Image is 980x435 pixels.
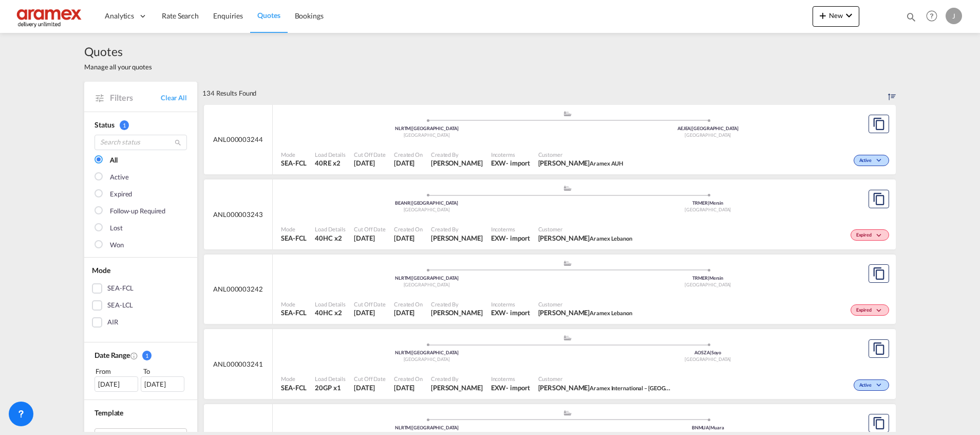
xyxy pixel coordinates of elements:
span: Customer [538,225,632,233]
span: Janice Camporaso [431,233,483,243]
span: Janice Camporaso [431,383,483,392]
md-icon: icon-magnify [174,139,182,147]
span: 8 Oct 2025 [354,383,386,392]
div: - import [506,308,530,317]
div: Help [923,7,946,26]
span: Status [95,120,114,129]
span: Expired [856,232,874,239]
md-checkbox: SEA-FCL [92,283,190,294]
span: TRMER Mersin [692,200,723,206]
span: [GEOGRAPHIC_DATA] [404,356,450,362]
div: EXW [491,383,506,392]
button: Copy Quote [869,414,889,432]
span: 8 Oct 2025 [394,233,423,243]
span: 8 Oct 2025 [394,383,423,392]
span: From To [DATE][DATE] [95,366,187,392]
span: SEA-FCL [281,308,307,317]
span: Janice Camporaso [431,308,483,317]
span: | [709,425,710,430]
div: Follow-up Required [110,206,165,216]
span: | [410,200,412,206]
span: Cut Off Date [354,375,386,383]
md-icon: assets/icons/custom/ship-fill.svg [561,335,574,340]
div: SEA-FCL [107,283,134,294]
div: Active [110,172,128,183]
md-icon: icon-chevron-down [874,158,887,164]
span: | [708,200,709,206]
div: From [95,366,140,376]
span: Manage all your quotes [84,62,152,71]
span: Suhail Muhammad Aramex AUH [538,158,624,168]
div: - import [506,383,530,392]
span: Created By [431,375,483,383]
span: Created By [431,151,483,158]
md-icon: assets/icons/custom/copyQuote.svg [873,267,885,280]
span: Aramex International – [GEOGRAPHIC_DATA], [GEOGRAPHIC_DATA] [590,384,761,392]
span: 40HC x 2 [315,233,346,243]
span: TRMER Mersin [692,275,723,281]
span: Mohamed Bazil Khan Aramex International – Dubai, UAE [538,383,672,392]
span: [GEOGRAPHIC_DATA] [404,282,450,287]
span: Mode [281,151,307,158]
span: Cut Off Date [354,300,386,308]
div: Expired [110,189,132,200]
span: 8 Oct 2025 [354,233,386,243]
div: J [946,8,962,24]
span: NLRTM [GEOGRAPHIC_DATA] [395,425,459,430]
span: AOSZA Soyo [694,350,721,355]
div: AIR [107,317,118,328]
span: | [690,125,692,131]
md-icon: icon-chevron-down [874,308,887,314]
span: Load Details [315,300,346,308]
div: - import [506,158,530,168]
md-checkbox: AIR [92,317,190,328]
span: | [410,350,412,355]
div: EXW [491,158,506,168]
md-icon: assets/icons/custom/copyQuote.svg [873,193,885,205]
div: EXW import [491,233,530,243]
button: icon-plus 400-fgNewicon-chevron-down [813,6,859,27]
span: Template [95,408,123,417]
span: Load Details [315,151,346,158]
md-icon: assets/icons/custom/ship-fill.svg [561,111,574,116]
span: Aramex Lebanon [590,235,632,242]
div: ANL000003241 assets/icons/custom/ship-fill.svgassets/icons/custom/roll-o-plane.svgOriginRotterdam... [204,329,896,399]
span: Farid Kachouh Aramex Lebanon [538,233,632,243]
div: Status 1 [95,120,187,130]
div: Sort by: Created On [888,82,896,104]
md-icon: assets/icons/custom/copyQuote.svg [873,118,885,130]
div: [DATE] [141,376,184,392]
span: Created On [394,225,423,233]
span: SEA-FCL [281,233,307,243]
div: 134 Results Found [202,82,256,104]
span: Load Details [315,225,346,233]
span: Customer [538,375,672,383]
span: [GEOGRAPHIC_DATA] [404,132,450,138]
span: Created By [431,300,483,308]
span: Enquiries [213,11,243,20]
div: ANL000003243 assets/icons/custom/ship-fill.svgassets/icons/custom/roll-o-plane.svgOriginAntwerp B... [204,179,896,249]
span: BNMUA Muara [692,425,724,430]
span: Date Range [95,351,130,359]
div: To [142,366,187,376]
md-icon: icon-chevron-down [843,9,855,22]
span: Analytics [105,11,134,21]
div: EXW import [491,158,530,168]
md-checkbox: SEA-LCL [92,300,190,311]
span: Incoterms [491,225,530,233]
span: 20GP x 1 [315,383,346,392]
md-icon: icon-magnify [906,11,917,23]
span: Created On [394,151,423,158]
span: 1 [120,120,129,130]
div: - import [506,233,530,243]
span: [GEOGRAPHIC_DATA] [685,132,731,138]
div: EXW import [491,308,530,317]
span: 8 Oct 2025 [354,308,386,317]
span: 40HC x 2 [315,308,346,317]
span: Quotes [257,11,280,20]
md-icon: icon-chevron-down [874,383,887,388]
span: Created By [431,225,483,233]
span: [GEOGRAPHIC_DATA] [404,207,450,212]
span: [GEOGRAPHIC_DATA] [685,207,731,212]
span: 40RE x 2 [315,158,346,168]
